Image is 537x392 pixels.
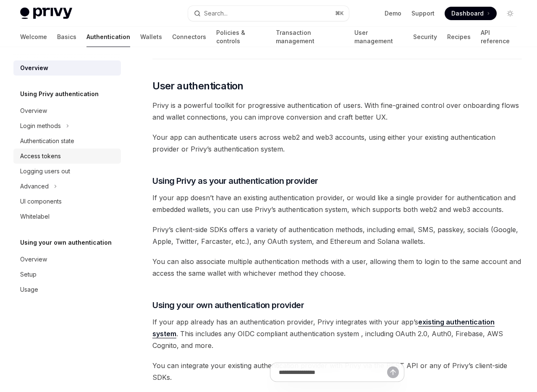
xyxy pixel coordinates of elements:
button: Send message [387,366,399,378]
a: Welcome [20,27,47,47]
a: Setup [13,267,121,282]
span: Privy’s client-side SDKs offers a variety of authentication methods, including email, SMS, passke... [152,224,522,247]
div: Whitelabel [20,212,50,222]
a: Policies & controls [216,27,266,47]
div: Search... [204,8,228,18]
div: Overview [20,106,47,116]
div: Overview [20,254,47,264]
div: Advanced [20,181,49,191]
button: Search...⌘K [188,6,349,21]
a: UI components [13,194,121,209]
div: Access tokens [20,151,61,161]
a: Access tokens [13,149,121,164]
a: Usage [13,282,121,297]
div: Usage [20,285,38,295]
span: If your app doesn’t have an existing authentication provider, or would like a single provider for... [152,192,522,215]
h5: Using Privy authentication [20,89,99,99]
a: Overview [13,60,121,76]
a: Demo [385,9,401,18]
a: Authentication state [13,133,121,149]
div: Logging users out [20,166,70,176]
a: Overview [13,252,121,267]
a: Recipes [447,27,471,47]
button: Toggle dark mode [503,7,517,20]
span: You can integrate your existing authentication provider with Privy via the REST API or any of Pri... [152,360,522,383]
div: Login methods [20,121,61,131]
a: Support [411,9,435,18]
a: Overview [13,103,121,118]
span: User authentication [152,79,244,93]
div: UI components [20,196,62,206]
div: Setup [20,269,37,280]
span: Dashboard [451,9,484,18]
a: Authentication [86,27,130,47]
img: light logo [20,8,72,19]
span: Using Privy as your authentication provider [152,175,318,187]
h5: Using your own authentication [20,238,112,248]
a: Basics [57,27,76,47]
a: Wallets [140,27,162,47]
a: Connectors [172,27,206,47]
div: Overview [20,63,48,73]
a: Transaction management [276,27,344,47]
a: Security [413,27,437,47]
a: API reference [481,27,517,47]
a: Logging users out [13,164,121,179]
span: If your app already has an authentication provider, Privy integrates with your app’s . This inclu... [152,316,522,351]
a: User management [354,27,403,47]
a: Whitelabel [13,209,121,224]
div: Authentication state [20,136,74,146]
a: Dashboard [445,7,497,20]
span: ⌘ K [335,10,344,17]
span: Your app can authenticate users across web2 and web3 accounts, using either your existing authent... [152,131,522,155]
span: Using your own authentication provider [152,299,304,311]
span: You can also associate multiple authentication methods with a user, allowing them to login to the... [152,256,522,279]
span: Privy is a powerful toolkit for progressive authentication of users. With fine-grained control ov... [152,99,522,123]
